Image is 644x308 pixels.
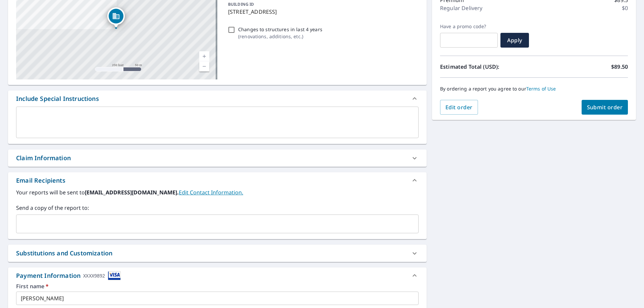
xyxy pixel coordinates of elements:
[238,26,322,33] p: Changes to structures in last 4 years
[16,204,419,212] label: Send a copy of the report to:
[16,153,71,163] div: Claim Information
[500,33,529,48] button: Apply
[440,23,498,29] label: Have a promo code?
[8,245,427,262] div: Substitutions and Customization
[83,271,105,280] div: XXXX9892
[8,267,427,284] div: Payment InformationXXXX9892cardImage
[445,104,473,111] span: Edit order
[199,61,209,71] a: Current Level 17, Zoom Out
[587,104,623,111] span: Submit order
[8,149,427,167] div: Claim Information
[440,63,534,71] p: Estimated Total (USD):
[440,100,478,115] button: Edit order
[440,86,628,92] p: By ordering a report you agree to our
[622,4,628,12] p: $0
[582,100,628,115] button: Submit order
[16,249,112,258] div: Substitutions and Customization
[440,4,482,12] p: Regular Delivery
[16,188,419,196] label: Your reports will be sent to
[199,51,209,61] a: Current Level 17, Zoom In
[228,8,416,16] p: [STREET_ADDRESS]
[107,7,125,28] div: Dropped pin, building 1, Commercial property, 6701 Atlantic Ave Wildwood, NJ 08260
[8,90,427,107] div: Include Special Instructions
[611,63,628,71] p: $89.50
[506,37,524,44] span: Apply
[85,189,179,196] b: [EMAIL_ADDRESS][DOMAIN_NAME].
[238,33,322,40] p: ( renovations, additions, etc. )
[16,284,419,289] label: First name
[16,94,99,103] div: Include Special Instructions
[16,271,121,280] div: Payment Information
[228,1,254,7] p: BUILDING ID
[526,85,556,92] a: Terms of Use
[179,189,243,196] a: EditContactInfo
[108,271,121,280] img: cardImage
[8,172,427,188] div: Email Recipients
[16,176,65,185] div: Email Recipients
